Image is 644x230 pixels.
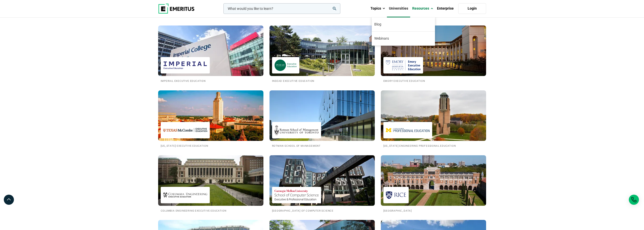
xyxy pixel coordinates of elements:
[383,79,484,83] h2: Emory Executive Education
[386,124,430,136] img: Michigan Engineering Professional Education
[161,79,261,83] h2: Imperial Executive Education
[264,153,380,208] img: Universities We Work With
[458,3,486,14] a: Login
[269,90,375,141] img: Universities We Work With
[269,25,375,76] img: Universities We Work With
[163,189,207,201] img: Columbia Engineering Executive Education
[158,155,263,213] a: Universities We Work With Columbia Engineering Executive Education Columbia Engineering Executive...
[381,155,486,213] a: Universities We Work With Rice University [GEOGRAPHIC_DATA]
[381,25,486,83] a: Universities We Work With Emory Executive Education Emory Executive Education
[161,143,261,148] h2: [US_STATE] Executive Education
[275,124,319,136] img: Rotman School of Management
[383,143,484,148] h2: [US_STATE] Engineering Professional Education
[223,3,340,14] input: woocommerce-product-search-field-0
[158,25,263,83] a: Universities We Work With Imperial Executive Education Imperial Executive Education
[269,25,375,83] a: Universities We Work With INSEAD Executive Education INSEAD Executive Education
[372,32,435,45] a: Webinars
[386,60,421,71] img: Emory Executive Education
[272,79,372,83] h2: INSEAD Executive Education
[372,17,435,31] a: Blog
[163,124,207,136] img: Texas Executive Education
[381,90,486,141] img: Universities We Work With
[158,90,263,148] a: Universities We Work With Texas Executive Education [US_STATE] Executive Education
[275,189,319,201] img: Carnegie Mellon University School of Computer Science
[272,143,372,148] h2: Rotman School of Management
[158,90,263,141] img: Universities We Work With
[269,90,375,148] a: Universities We Work With Rotman School of Management Rotman School of Management
[381,25,486,76] img: Universities We Work With
[161,208,261,213] h2: Columbia Engineering Executive Education
[269,155,375,213] a: Universities We Work With Carnegie Mellon University School of Computer Science [GEOGRAPHIC_DATA]...
[381,90,486,148] a: Universities We Work With Michigan Engineering Professional Education [US_STATE] Engineering Prof...
[383,208,484,213] h2: [GEOGRAPHIC_DATA]
[275,60,297,71] img: INSEAD Executive Education
[163,60,207,71] img: Imperial Executive Education
[158,25,263,76] img: Universities We Work With
[158,155,263,206] img: Universities We Work With
[386,189,406,201] img: Rice University
[272,208,372,213] h2: [GEOGRAPHIC_DATA] of Computer Science
[381,155,486,206] img: Universities We Work With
